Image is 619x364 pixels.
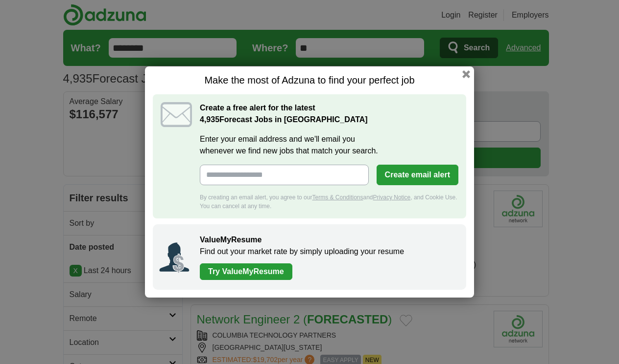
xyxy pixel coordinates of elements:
[200,115,368,124] strong: Forecast Jobs in [GEOGRAPHIC_DATA]
[200,133,458,157] label: Enter your email address and we'll email you whenever we find new jobs that match your search.
[200,263,292,280] a: Try ValueMyResume
[373,194,411,201] a: Privacy Notice
[161,102,192,127] img: icon_email.svg
[153,74,466,86] h1: Make the most of Adzuna to find your perfect job
[200,114,219,126] span: 4,935
[200,234,456,246] h2: ValueMyResume
[200,193,458,211] div: By creating an email alert, you agree to our and , and Cookie Use. You can cancel at any time.
[312,194,363,201] a: Terms & Conditions
[200,102,458,126] h2: Create a free alert for the latest
[377,165,458,185] button: Create email alert
[200,246,456,257] p: Find out your market rate by simply uploading your resume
